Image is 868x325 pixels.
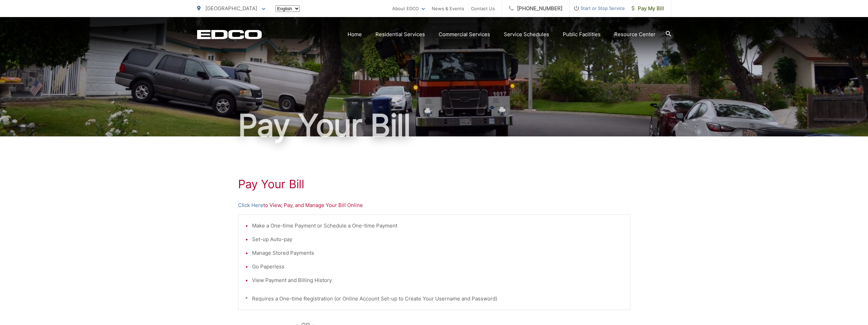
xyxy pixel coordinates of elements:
[504,30,549,39] a: Service Schedules
[205,5,257,12] span: [GEOGRAPHIC_DATA]
[245,295,623,303] p: * Requires a One-time Registration (or Online Account Set-up to Create Your Username and Password)
[432,4,464,13] a: News & Events
[197,30,262,39] a: EDCD logo. Return to the homepage.
[252,263,623,271] li: Go Paperless
[376,30,425,39] a: Residential Services
[238,201,263,209] a: Click Here
[392,4,425,13] a: About EDCO
[563,30,601,39] a: Public Facilities
[632,4,664,13] span: Pay My Bill
[276,5,300,12] select: Select a language
[614,30,656,39] a: Resource Center
[238,177,630,191] h1: Pay Your Bill
[252,276,623,284] li: View Payment and Billing History
[471,4,495,13] a: Contact Us
[197,108,671,143] h1: Pay Your Bill
[252,249,623,257] li: Manage Stored Payments
[252,235,623,243] li: Set-up Auto-pay
[252,222,623,230] li: Make a One-time Payment or Schedule a One-time Payment
[238,201,630,209] p: to View, Pay, and Manage Your Bill Online
[439,30,490,39] a: Commercial Services
[348,30,362,39] a: Home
